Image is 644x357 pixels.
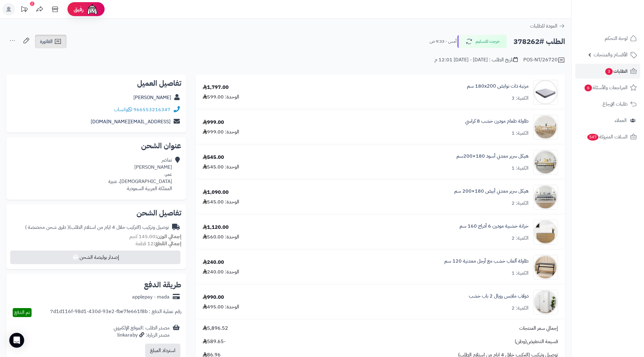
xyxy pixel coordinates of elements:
div: الكمية: 2 [512,305,529,312]
div: الكمية: 2 [512,200,529,207]
span: الطلبات [605,67,628,76]
span: ( طرق شحن مخصصة ) [25,224,69,231]
div: Open Intercom Messenger [9,333,24,348]
span: 5,896.52 [203,325,228,332]
h2: الطلب #378262 [513,35,565,48]
img: 1752668496-1-90x90.jpg [534,115,558,140]
a: طاولة ألعاب خشب مع أرجل معدنية 120 سم [444,258,529,265]
span: رفيق [74,6,84,13]
div: الوحدة: 560.00 [203,233,239,241]
img: 1754548507-110101050033-90x90.jpg [534,150,558,175]
img: 1757747770-1-90x90.jpg [534,255,558,280]
a: مرتبة ذات نوابض 180x200 سم [467,83,529,90]
span: الفاتورة [40,38,53,45]
div: مصدر الطلب :الموقع الإلكتروني [114,324,170,339]
small: 145.00 كجم [129,233,181,240]
div: 240.00 [203,259,224,266]
div: الكمية: 2 [512,235,529,242]
img: 1755517459-110101050032-90x90.jpg [534,185,558,210]
div: 545.00 [203,154,224,161]
span: قسيمة التخفيض(وطن) [515,338,558,345]
div: 1,090.00 [203,189,229,196]
div: الكمية: 3 [512,95,529,102]
a: [PERSON_NAME] [133,94,171,101]
span: لوحة التحكم [605,34,628,43]
span: إجمالي سعر المنتجات [519,325,558,332]
a: الطلبات3 [575,64,640,79]
img: logo-2.png [602,5,638,18]
div: الوحدة: 545.00 [203,198,239,206]
a: [EMAIL_ADDRESS][DOMAIN_NAME] [91,118,171,125]
div: الوحدة: 545.00 [203,163,239,171]
div: الوحدة: 240.00 [203,268,239,276]
a: دولاب ملابس رويال 2 باب خشب [469,293,529,300]
div: الوحدة: 495.00 [203,303,239,311]
a: العملاء [575,113,640,128]
a: هيكل سرير معدني أبيض 180×200 سم [454,188,529,195]
a: المراجعات والأسئلة6 [575,80,640,95]
div: تماضر [PERSON_NAME] عمر، [DEMOGRAPHIC_DATA]، عنيزة المملكة العربية السعودية [108,157,172,192]
h2: طريقة الدفع [144,281,181,289]
a: طاولة طعام مودرن خشب 8 كراسي [465,118,529,125]
div: POS-NT/26720 [523,56,565,64]
strong: إجمالي الوزن: [155,233,181,240]
strong: إجمالي القطع: [153,240,181,247]
div: توصيل وتركيب (التركيب خلال 4 ايام من استلام الطلب) [25,224,169,231]
div: الكمية: 1 [512,270,529,277]
div: الكمية: 1 [512,130,529,137]
a: واتساب [114,106,132,113]
a: خزانة خشبية مودرن 6 أدراج 160 سم [460,223,529,230]
a: العودة للطلبات [530,22,565,30]
span: طلبات الإرجاع [603,100,628,108]
img: 1747845051-1-90x90.jpg [534,290,558,315]
a: تحديثات المنصة [16,3,32,17]
span: العودة للطلبات [530,22,557,30]
span: الأقسام والمنتجات [594,50,628,59]
div: تاريخ الطلب : [DATE] - [DATE] 12:01 م [434,56,518,63]
span: تم الدفع [14,309,30,316]
span: 547 [587,133,599,141]
span: العملاء [615,116,627,125]
div: 1,120.00 [203,224,229,231]
img: ai-face.png [86,3,98,15]
a: 966553216347 [133,106,171,113]
h2: تفاصيل العميل [11,80,181,87]
div: 999.00 [203,119,224,126]
span: 6 [584,84,592,91]
div: applepay - mada [132,294,170,301]
h2: تفاصيل الشحن [11,209,181,217]
img: 1702708315-RS-09-90x90.jpg [534,80,558,105]
img: 1757487676-1-90x90.jpg [534,220,558,245]
a: السلات المتروكة547 [575,129,640,144]
span: -589.65 [203,338,226,345]
div: مصدر الزيارة: linkaraby [114,332,170,339]
div: الوحدة: 999.00 [203,128,239,136]
a: الفاتورة [35,35,67,48]
small: 12 قطعة [136,240,181,247]
div: 1,797.00 [203,84,229,91]
div: رقم عملية الدفع : 7d1d116f-98d1-430d-93e2-fbe7fe661f8b [50,308,181,317]
a: هيكل سرير معدني أسود 180×200سم [456,153,529,160]
button: إصدار بوليصة الشحن [10,250,180,264]
div: 990.00 [203,294,224,301]
div: 2 [30,2,34,6]
a: لوحة التحكم [575,31,640,46]
span: المراجعات والأسئلة [584,83,628,92]
div: الوحدة: 599.00 [203,94,239,101]
small: أمس - 9:33 ص [430,38,456,45]
span: السلات المتروكة [587,133,628,141]
h2: عنوان الشحن [11,142,181,150]
div: الكمية: 1 [512,165,529,172]
a: طلبات الإرجاع [575,97,640,111]
button: خرجت للتسليم [457,35,507,48]
span: 3 [605,68,613,75]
